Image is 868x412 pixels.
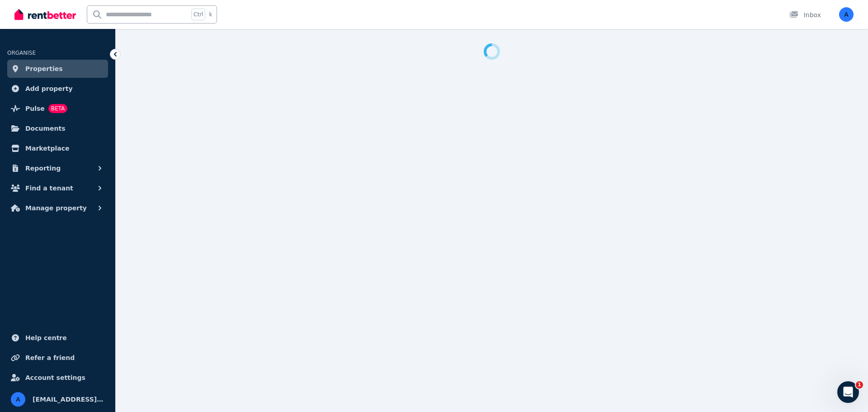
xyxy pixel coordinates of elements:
button: Reporting [7,159,108,177]
span: Find a tenant [25,183,73,194]
a: Documents [7,119,108,137]
iframe: Intercom live chat [837,381,859,403]
a: Marketplace [7,139,108,157]
span: Properties [25,63,63,74]
span: [EMAIL_ADDRESS][DOMAIN_NAME] [33,394,104,405]
span: Pulse [25,103,45,114]
span: Ctrl [191,9,205,20]
a: Properties [7,60,108,78]
a: PulseBETA [7,99,108,118]
span: ORGANISE [7,50,36,56]
button: Find a tenant [7,179,108,197]
span: Add property [25,83,73,94]
span: Account settings [25,372,85,383]
span: BETA [48,104,67,113]
img: anhtanfamily@gmail.com [11,392,25,407]
div: Inbox [789,10,821,19]
span: Refer a friend [25,352,75,363]
a: Add property [7,80,108,98]
span: k [209,11,212,18]
span: Manage property [25,203,87,213]
a: Account settings [7,369,108,387]
span: Reporting [25,163,61,174]
span: Marketplace [25,143,69,154]
a: Help centre [7,329,108,347]
img: RentBetter [14,8,76,21]
button: Manage property [7,199,108,217]
a: Refer a friend [7,349,108,367]
span: 1 [856,381,863,388]
img: anhtanfamily@gmail.com [839,7,854,22]
span: Documents [25,123,66,134]
span: Help centre [25,332,67,343]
